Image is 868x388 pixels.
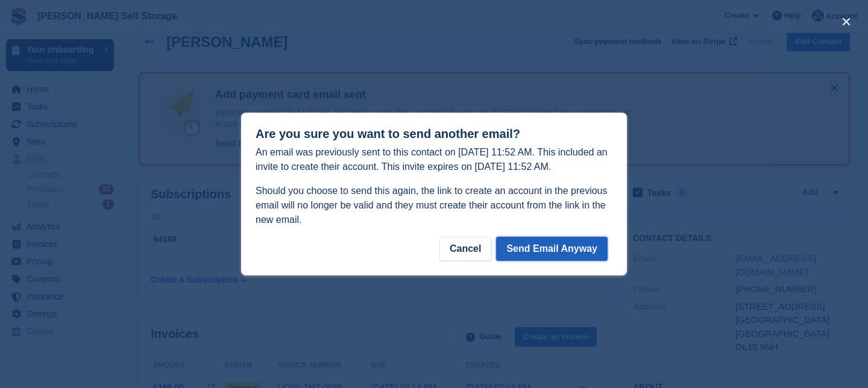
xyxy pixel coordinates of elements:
p: Should you choose to send this again, the link to create an account in the previous email will no... [256,184,612,227]
div: Cancel [439,237,491,261]
button: Send Email Anyway [496,237,608,261]
button: close [837,12,856,31]
h1: Are you sure you want to send another email? [256,127,612,141]
p: An email was previously sent to this contact on [DATE] 11:52 AM. This included an invite to creat... [256,145,612,174]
